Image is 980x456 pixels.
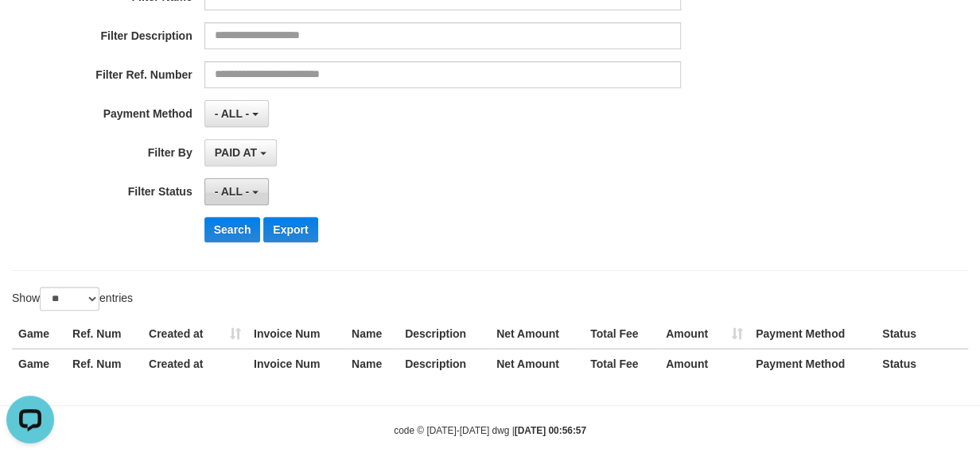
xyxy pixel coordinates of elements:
[66,319,142,349] th: Ref. Num
[584,349,659,378] th: Total Fee
[394,425,586,436] small: code © [DATE]-[DATE] dwg |
[515,425,586,436] strong: [DATE] 00:56:57
[659,319,749,349] th: Amount
[490,349,584,378] th: Net Amount
[399,319,490,349] th: Description
[204,178,269,205] button: - ALL -
[584,319,659,349] th: Total Fee
[204,139,277,166] button: PAID AT
[12,349,66,378] th: Game
[345,319,399,349] th: Name
[66,349,142,378] th: Ref. Num
[204,217,261,242] button: Search
[215,107,250,120] span: - ALL -
[142,349,247,378] th: Created at
[659,349,749,378] th: Amount
[263,217,317,242] button: Export
[204,100,269,127] button: - ALL -
[12,319,66,349] th: Game
[6,6,54,54] button: Open LiveChat chat widget
[40,287,99,311] select: Showentries
[247,319,345,349] th: Invoice Num
[215,146,257,159] span: PAID AT
[12,287,133,311] label: Show entries
[399,349,490,378] th: Description
[876,319,968,349] th: Status
[345,349,399,378] th: Name
[876,349,968,378] th: Status
[142,319,247,349] th: Created at
[749,349,876,378] th: Payment Method
[215,185,250,198] span: - ALL -
[490,319,584,349] th: Net Amount
[247,349,345,378] th: Invoice Num
[749,319,876,349] th: Payment Method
